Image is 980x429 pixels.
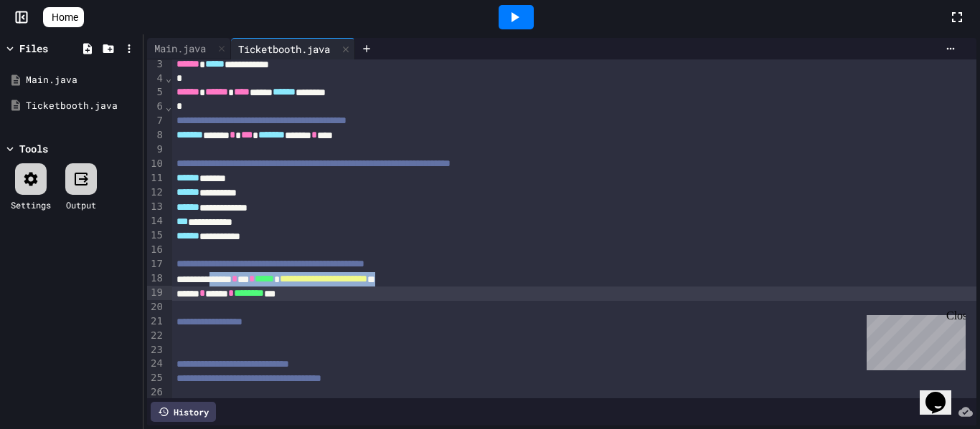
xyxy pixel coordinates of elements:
[147,85,165,100] div: 5
[147,41,213,56] div: Main.java
[147,371,165,385] div: 25
[147,228,165,243] div: 15
[147,128,165,143] div: 8
[147,57,165,72] div: 3
[26,73,138,87] div: Main.java
[147,357,165,371] div: 24
[147,100,165,114] div: 6
[231,38,355,59] div: Ticketbooth.java
[920,372,966,415] iframe: chat widget
[861,309,966,370] iframe: chat widget
[165,101,172,112] span: Fold line
[147,114,165,128] div: 7
[147,143,165,157] div: 9
[147,171,165,185] div: 11
[11,198,51,211] div: Settings
[151,402,216,422] div: History
[66,198,96,211] div: Output
[147,243,165,257] div: 16
[147,214,165,228] div: 14
[147,38,231,59] div: Main.java
[147,157,165,171] div: 10
[147,329,165,343] div: 22
[147,72,165,86] div: 4
[19,41,48,56] div: Files
[231,42,337,57] div: Ticketbooth.java
[147,185,165,200] div: 12
[147,286,165,300] div: 19
[147,385,165,400] div: 26
[147,343,165,357] div: 23
[147,200,165,214] div: 13
[52,10,78,24] span: Home
[26,99,138,113] div: Ticketbooth.java
[147,314,165,329] div: 21
[19,141,48,156] div: Tools
[147,300,165,314] div: 20
[43,7,84,27] a: Home
[6,6,99,91] div: Chat with us now!Close
[147,257,165,271] div: 17
[165,72,172,84] span: Fold line
[147,271,165,286] div: 18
